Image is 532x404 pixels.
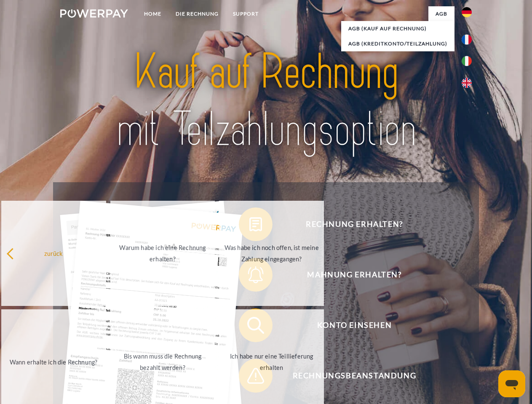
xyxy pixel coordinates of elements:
[137,6,168,21] a: Home
[462,78,472,88] img: en
[6,247,101,259] div: zurück
[428,6,454,21] a: agb
[168,6,226,21] a: DIE RECHNUNG
[6,356,101,367] div: Wann erhalte ich die Rechnung?
[60,9,128,18] img: logo-powerpay-white.svg
[462,56,472,66] img: it
[115,242,210,265] div: Warum habe ich eine Rechnung erhalten?
[251,359,457,393] span: Rechnungsbeanstandung
[239,258,458,292] button: Mahnung erhalten?
[226,6,266,21] a: SUPPORT
[498,370,525,397] iframe: Schaltfläche zum Öffnen des Messaging-Fensters
[239,207,458,241] button: Rechnung erhalten?
[224,351,319,373] div: Ich habe nur eine Teillieferung erhalten
[251,258,457,292] span: Mahnung erhalten?
[251,308,457,342] span: Konto einsehen
[341,36,454,51] a: AGB (Kreditkonto/Teilzahlung)
[239,308,458,342] button: Konto einsehen
[462,7,472,17] img: de
[462,35,472,45] img: fr
[80,40,452,161] img: title-powerpay_de.svg
[239,359,458,393] button: Rechnungsbeanstandung
[251,207,457,241] span: Rechnung erhalten?
[341,21,454,36] a: AGB (Kauf auf Rechnung)
[115,351,210,373] div: Bis wann muss die Rechnung bezahlt werden?
[219,201,324,306] a: Was habe ich noch offen, ist meine Zahlung eingegangen?
[224,242,319,265] div: Was habe ich noch offen, ist meine Zahlung eingegangen?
